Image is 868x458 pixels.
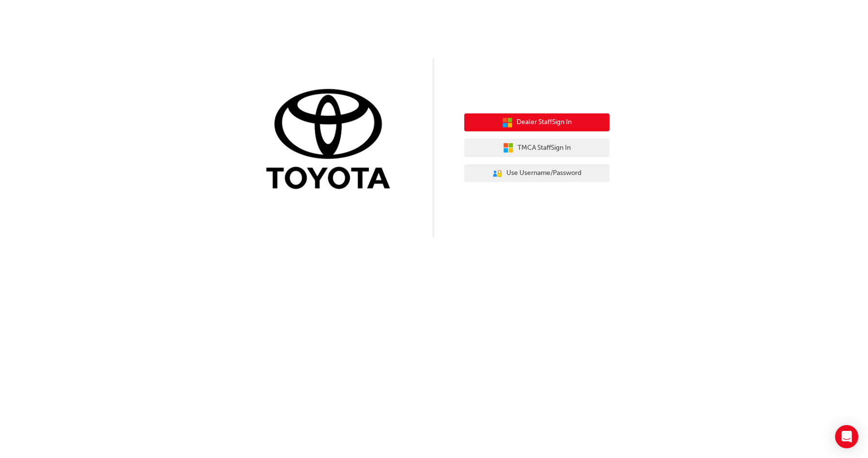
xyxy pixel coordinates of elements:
div: Open Intercom Messenger [835,425,858,448]
span: TMCA Staff Sign In [518,142,571,154]
button: Use Username/Password [464,164,609,183]
span: Use Username/Password [506,168,581,179]
button: TMCA StaffSign In [464,139,609,157]
img: Trak [259,87,404,194]
button: Dealer StaffSign In [464,113,609,132]
span: Dealer Staff Sign In [517,117,572,128]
